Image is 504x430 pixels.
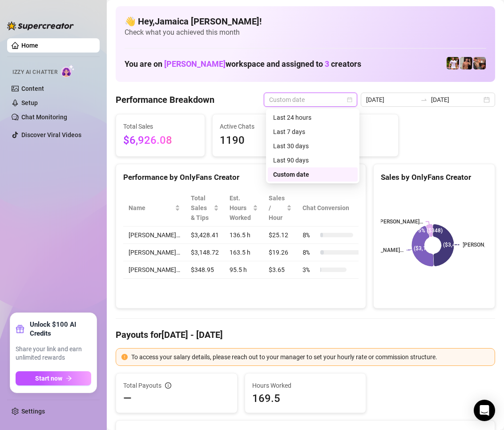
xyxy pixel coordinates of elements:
[121,354,128,360] span: exclamation-circle
[123,261,185,279] td: [PERSON_NAME]…
[302,265,317,275] span: 3 %
[474,400,495,421] div: Open Intercom Messenger
[21,99,38,106] a: Setup
[116,93,214,106] h4: Performance Breakdown
[302,230,317,240] span: 8 %
[185,244,224,261] td: $3,148.72
[273,155,352,165] div: Last 90 days
[447,57,459,69] img: Hector
[379,219,423,225] text: [PERSON_NAME]…
[30,320,91,338] strong: Unlock $100 AI Credits
[185,261,224,279] td: $348.95
[230,193,251,223] div: Est. Hours Worked
[220,122,294,131] span: Active Chats
[125,15,486,28] h4: 👋 Hey, Jamaica [PERSON_NAME] !
[164,59,226,69] span: [PERSON_NAME]
[123,122,198,131] span: Total Sales
[123,132,198,149] span: $6,926.08
[16,371,91,385] button: Start nowarrow-right
[366,95,417,105] input: Start date
[16,345,91,362] span: Share your link and earn unlimited rewards
[185,190,224,227] th: Total Sales & Tips
[473,57,486,69] img: Osvaldo
[21,42,38,49] a: Home
[165,382,171,389] span: info-circle
[268,110,358,125] div: Last 24 hours
[268,139,358,153] div: Last 30 days
[123,244,185,261] td: [PERSON_NAME]…
[431,95,482,105] input: End date
[220,132,294,149] span: 1190
[129,203,173,213] span: Name
[273,127,352,137] div: Last 7 days
[273,113,352,122] div: Last 24 hours
[131,352,489,362] div: To access your salary details, please reach out to your manager to set your hourly rate or commis...
[420,96,427,103] span: to
[16,325,24,333] span: gift
[123,381,161,390] span: Total Payouts
[297,190,372,227] th: Chat Conversion
[359,247,403,253] text: [PERSON_NAME]…
[21,114,67,121] a: Chat Monitoring
[123,391,132,406] span: —
[12,68,57,77] span: Izzy AI Chatter
[252,381,359,390] span: Hours Worked
[273,170,352,179] div: Custom date
[420,96,427,103] span: swap-right
[116,329,495,341] h4: Payouts for [DATE] - [DATE]
[35,375,62,382] span: Start now
[381,171,488,183] div: Sales by OnlyFans Creator
[268,167,358,182] div: Custom date
[269,93,352,106] span: Custom date
[273,141,352,151] div: Last 30 days
[269,193,285,223] span: Sales / Hour
[460,57,472,69] img: Zach
[21,131,81,138] a: Discover Viral Videos
[224,227,263,244] td: 136.5 h
[224,244,263,261] td: 163.5 h
[185,227,224,244] td: $3,428.41
[191,193,212,223] span: Total Sales & Tips
[61,65,75,77] img: AI Chatter
[263,261,297,279] td: $3.65
[302,247,317,257] span: 8 %
[7,21,74,30] img: logo-BBDzfeDw.svg
[347,97,352,102] span: calendar
[123,171,359,183] div: Performance by OnlyFans Creator
[125,59,361,69] h1: You are on workspace and assigned to creators
[263,244,297,261] td: $19.26
[125,28,486,37] span: Check what you achieved this month
[21,85,44,92] a: Content
[263,190,297,227] th: Sales / Hour
[325,59,329,69] span: 3
[66,375,72,381] span: arrow-right
[123,190,185,227] th: Name
[252,391,359,406] span: 169.5
[224,261,263,279] td: 95.5 h
[263,227,297,244] td: $25.12
[268,153,358,167] div: Last 90 days
[302,203,360,213] span: Chat Conversion
[21,408,45,415] a: Settings
[123,227,185,244] td: [PERSON_NAME]…
[268,125,358,139] div: Last 7 days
